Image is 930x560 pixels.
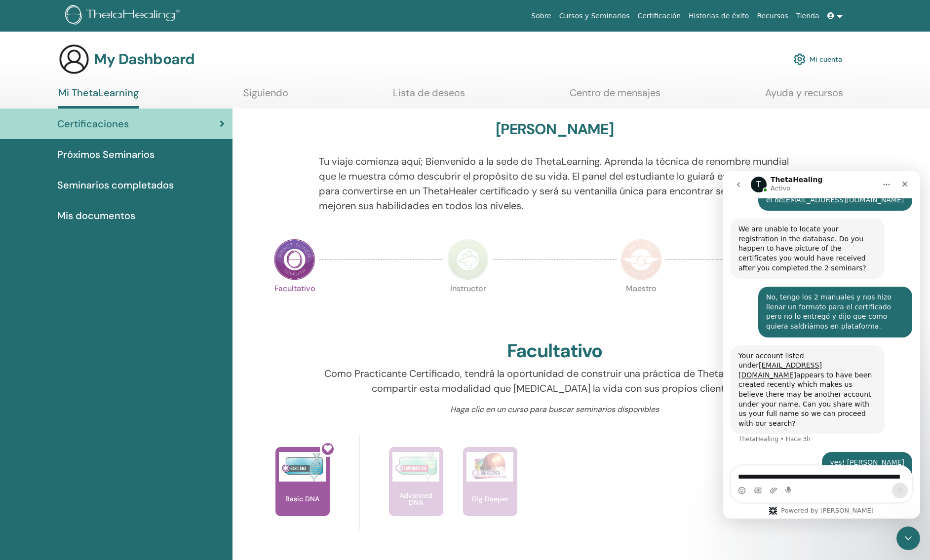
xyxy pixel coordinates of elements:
p: Como Practicante Certificado, tendrá la oportunidad de construir una práctica de ThetaHealing® pa... [319,366,790,396]
img: Advanced DNA [392,452,439,482]
a: Dig Deeper Dig Deeper [463,447,517,536]
p: Haga clic en un curso para buscar seminarios disponibles [319,404,790,415]
a: Historias de éxito [685,7,753,25]
p: Maestro [620,285,662,326]
p: Tu viaje comienza aquí; Bienvenido a la sede de ThetaLearning. Aprenda la técnica de renombre mun... [319,154,790,213]
h3: [PERSON_NAME] [496,120,614,138]
span: Certificaciones [57,116,129,131]
img: Instructor [447,239,489,280]
img: Dig Deeper [466,452,513,482]
a: Siguiendo [243,87,288,106]
span: Mis documentos [57,208,135,223]
a: Advanced DNA Advanced DNA [389,447,443,536]
a: Centro de mensajes [570,87,660,106]
a: Lista de deseos [393,87,465,106]
a: Cursos y Seminarios [555,7,634,25]
span: Seminarios completados [57,178,174,192]
p: Facultativo [274,285,315,326]
p: Instructor [447,285,489,326]
img: Practitioner [274,239,315,280]
a: Tienda [792,7,823,25]
img: Basic DNA [279,452,326,482]
a: Basic DNA Basic DNA [275,447,330,536]
a: Ayuda y recursos [765,87,843,106]
a: Recursos [753,7,792,25]
span: Próximos Seminarios [57,147,155,162]
a: Mi ThetaLearning [58,87,139,109]
p: Advanced DNA [389,492,443,506]
img: Master [620,239,662,280]
a: Certificación [633,7,685,25]
h2: Facultativo [507,340,602,363]
img: generic-user-icon.jpg [58,43,90,75]
p: Dig Deeper [468,495,512,502]
a: Mi cuenta [794,48,842,70]
img: cog.svg [794,51,806,68]
iframe: Intercom live chat [896,526,920,550]
h3: My Dashboard [94,50,194,68]
a: Sobre [527,7,555,25]
iframe: Intercom live chat [723,171,920,519]
img: logo.png [65,5,183,27]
